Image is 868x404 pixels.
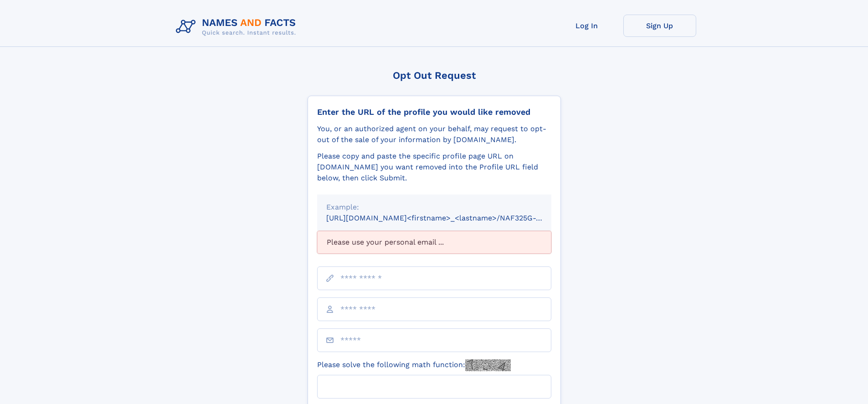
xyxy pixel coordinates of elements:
div: Please use your personal email ... [317,231,551,254]
div: Enter the URL of the profile you would like removed [317,107,551,117]
a: Sign Up [623,15,696,37]
label: Please solve the following math function: [317,359,511,371]
a: Log In [550,15,623,37]
div: You, or an authorized agent on your behalf, may request to opt-out of the sale of your informatio... [317,123,551,145]
div: Opt Out Request [308,70,561,81]
small: [URL][DOMAIN_NAME]<firstname>_<lastname>/NAF325G-xxxxxxxx [326,214,569,222]
div: Example: [326,202,542,213]
img: Logo Names and Facts [172,15,303,39]
div: Please copy and paste the specific profile page URL on [DOMAIN_NAME] you want removed into the Pr... [317,151,551,184]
